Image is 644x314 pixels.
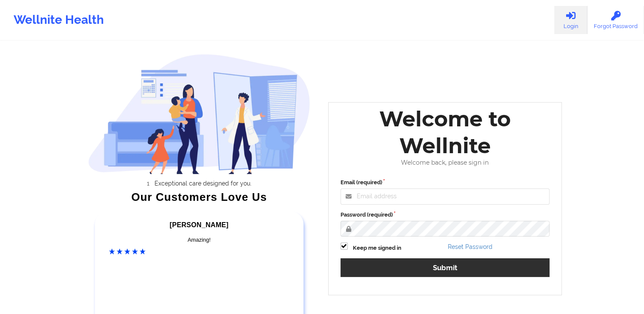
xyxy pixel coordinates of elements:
a: Login [554,6,587,34]
span: [PERSON_NAME] [170,221,229,228]
div: Welcome to Wellnite [335,106,556,159]
label: Keep me signed in [353,244,401,252]
button: Submit [341,258,550,277]
a: Forgot Password [587,6,644,34]
div: Welcome back, please sign in [335,159,556,166]
li: Exceptional care designed for you. [96,180,310,187]
a: Reset Password [448,243,492,250]
div: Our Customers Love Us [88,193,310,201]
img: wellnite-auth-hero_200.c722682e.png [88,54,310,174]
label: Email (required) [341,178,550,187]
input: Email address [341,188,550,205]
label: Password (required) [341,211,550,219]
div: Amazing! [109,236,289,244]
